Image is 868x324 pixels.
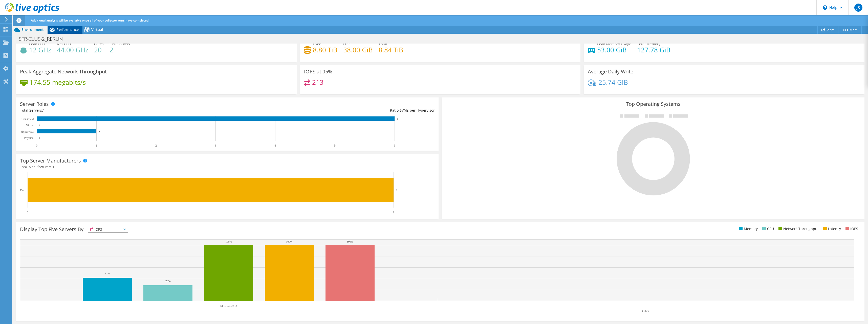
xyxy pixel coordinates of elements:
span: Cores [94,42,104,46]
span: Peak Memory Usage [597,42,631,46]
h1: SFR-CLUS-2_RERUN [16,36,71,42]
li: Latency [822,226,841,232]
text: 28% [165,279,170,282]
h4: 213 [312,79,323,85]
text: 0 [39,124,40,127]
h4: 174.55 megabits/s [30,79,86,85]
h3: IOPS at 95% [304,69,332,74]
text: 6 [394,144,395,147]
text: Physical [24,136,34,140]
span: Environment [21,27,44,32]
span: IOPS [88,226,128,232]
h4: 8.84 TiB [379,47,403,53]
text: 0 [27,211,28,214]
text: Guest VM [21,117,34,121]
span: 6 [400,108,402,113]
text: Dell [20,189,25,192]
text: 1 [96,144,97,147]
text: 6 [397,118,398,120]
text: Other [642,309,649,313]
span: 1 [43,108,45,113]
h4: 38.00 GiB [343,47,373,53]
span: Virtual [91,27,103,32]
h4: Total Manufacturers: [20,164,435,170]
h4: 8.80 TiB [313,47,337,53]
text: 4 [274,144,276,147]
h3: Top Operating Systems [446,101,861,107]
h3: Average Daily Write [588,69,633,74]
li: CPU [761,226,774,232]
h3: Peak Aggregate Network Throughput [20,69,107,74]
text: Hypervisor [21,130,34,133]
div: Total Servers: [20,108,227,113]
li: IOPS [844,226,858,232]
span: Free [343,42,351,46]
text: 2 [155,144,157,147]
text: 100% [347,240,353,243]
svg: \n [823,5,827,10]
h4: 127.78 GiB [637,47,670,53]
span: Net CPU [57,42,71,46]
text: 1 [396,189,398,192]
span: Additional analysis will be available once all of your collector runs have completed. [31,18,149,23]
span: Peak CPU [29,42,45,46]
h3: Server Roles [20,101,49,107]
h4: 12 GHz [29,47,51,53]
span: 1 [52,165,54,169]
span: Performance [56,27,79,32]
li: Network Throughput [777,226,819,232]
h4: 44.00 GHz [57,47,88,53]
text: 100% [286,240,293,243]
li: Memory [738,226,758,232]
text: 5 [334,144,336,147]
h4: 2 [110,47,130,53]
text: 100% [225,240,232,243]
text: 3 [215,144,216,147]
text: 1 [99,130,100,133]
text: 41% [105,272,110,275]
h4: 53.00 GiB [597,47,631,53]
a: More [838,26,862,34]
span: Total Memory [637,42,660,46]
text: 0 [39,137,40,139]
span: CPU Sockets [110,42,130,46]
h3: Top Server Manufacturers [20,158,81,164]
span: Used [313,42,321,46]
text: Virtual [26,124,35,127]
h4: 25.74 GiB [598,79,628,85]
text: 1 [393,211,394,214]
div: Ratio: VMs per Hypervisor [227,108,435,113]
h4: 20 [94,47,104,53]
text: 0 [36,144,37,147]
text: SFR-CLUS-2 [220,304,237,308]
span: JS [854,4,862,12]
a: Share [817,26,838,34]
span: Total [379,42,387,46]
